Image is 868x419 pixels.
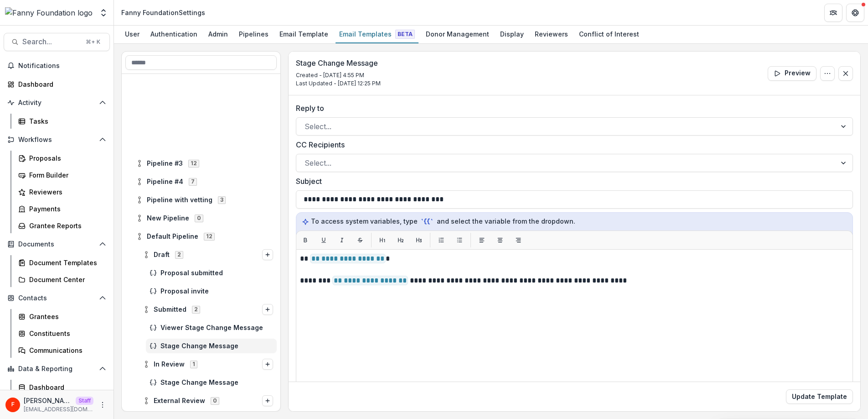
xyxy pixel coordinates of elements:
div: Stage Change Message [146,375,277,390]
div: Default Pipeline12 [132,229,277,244]
button: Italic [335,233,349,247]
button: H2 [393,233,408,247]
div: Donor Management [422,27,493,41]
a: Donor Management [422,26,493,43]
div: Pipeline #312 [132,156,277,171]
button: Notifications [4,58,110,73]
div: Viewer Stage Change Message [146,320,277,335]
button: Options [262,304,273,315]
span: 0 [211,397,219,404]
div: Dashboard [18,79,103,89]
span: Search... [22,37,80,46]
a: User [121,26,143,43]
span: In Review [154,361,185,368]
div: Constituents [29,329,103,338]
div: Conflict of Interest [575,27,643,41]
p: Last Updated - [DATE] 12:25 PM [296,79,381,88]
button: Options [262,359,273,370]
button: Options [262,395,273,406]
div: Stage Change Message [146,339,277,353]
div: Tasks [29,116,103,126]
div: New Pipeline0 [132,211,277,225]
a: Admin [205,26,232,43]
p: [EMAIL_ADDRESS][DOMAIN_NAME] [24,405,93,414]
div: Pipeline #47 [132,174,277,189]
button: Open Activity [4,95,110,110]
a: Authentication [147,26,201,43]
span: External Review [154,397,205,405]
span: Draft [154,251,170,259]
p: Created - [DATE] 4:55 PM [296,71,381,79]
button: Bold [298,233,313,247]
div: Payments [29,204,103,214]
div: Form Builder [29,170,103,180]
code: `{{` [419,217,435,226]
button: Open Data & Reporting [4,361,110,376]
img: Fanny Foundation logo [5,7,93,18]
span: Proposal submitted [160,269,273,277]
button: List [434,233,449,247]
div: Grantee Reports [29,221,103,230]
button: Preview [768,66,816,81]
div: Display [496,27,527,41]
div: Proposal submitted [146,266,277,280]
a: Constituents [15,326,110,341]
div: ⌘ + K [84,37,102,47]
a: Document Center [15,272,110,287]
label: Subject [296,176,847,187]
span: Default Pipeline [147,233,198,241]
span: Contacts [18,294,95,302]
div: Document Center [29,275,103,284]
label: Reply to [296,103,847,114]
a: Communications [15,343,110,358]
a: Grantee Reports [15,218,110,233]
a: Tasks [15,114,110,129]
button: Search... [4,33,110,51]
div: External Review0Options [139,393,277,408]
span: Viewer Stage Change Message [160,324,273,332]
p: To access system variables, type and select the variable from the dropdown. [302,216,847,226]
div: Authentication [147,27,201,41]
button: Partners [824,4,842,22]
span: Activity [18,99,95,107]
button: Open entity switcher [97,4,110,22]
button: Open Documents [4,237,110,251]
a: Display [496,26,527,43]
button: Options [820,66,835,81]
span: Documents [18,241,95,248]
span: 2 [175,251,183,258]
div: Draft2Options [139,247,277,262]
button: Get Help [846,4,864,22]
button: Close [838,66,853,81]
div: Grantees [29,312,103,321]
a: Conflict of Interest [575,26,643,43]
a: Pipelines [235,26,272,43]
div: Fanny Foundation Settings [121,8,205,17]
div: Proposals [29,153,103,163]
button: List [452,233,467,247]
a: Payments [15,201,110,216]
div: Admin [205,27,232,41]
a: Document Templates [15,255,110,270]
button: Update Template [786,389,853,404]
span: Workflows [18,136,95,144]
button: More [97,399,108,410]
div: Email Templates [336,27,418,41]
div: Reviewers [531,27,572,41]
div: Pipeline with vetting3 [132,193,277,207]
div: Dashboard [29,382,103,392]
span: Pipeline #4 [147,178,183,186]
span: Proposal invite [160,288,273,295]
span: 0 [195,215,203,222]
a: Dashboard [15,380,110,395]
span: 12 [204,233,215,240]
a: Grantees [15,309,110,324]
div: Fanny [11,402,15,408]
div: Reviewers [29,187,103,197]
span: 1 [190,361,197,368]
button: Align left [475,233,489,247]
span: Beta [395,30,415,39]
span: Stage Change Message [160,379,273,387]
span: 2 [192,306,200,313]
label: CC Recipients [296,139,847,150]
